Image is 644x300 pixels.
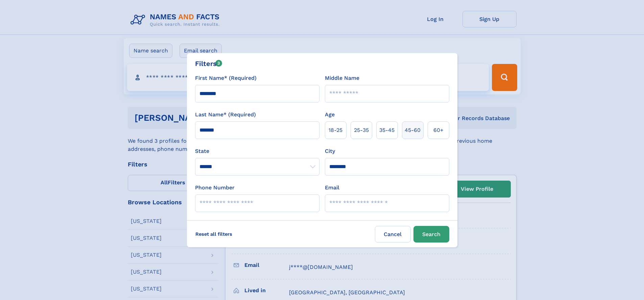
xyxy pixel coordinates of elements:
[325,74,359,82] label: Middle Name
[325,111,335,119] label: Age
[191,226,237,242] label: Reset all filters
[433,126,444,134] span: 60+
[379,126,395,134] span: 35‑45
[354,126,369,134] span: 25‑35
[195,184,235,192] label: Phone Number
[195,59,222,69] div: Filters
[329,126,342,134] span: 18‑25
[325,147,335,155] label: City
[325,184,339,192] label: Email
[195,147,319,155] label: State
[405,126,421,134] span: 45‑60
[195,111,256,119] label: Last Name* (Required)
[195,74,257,82] label: First Name* (Required)
[413,226,449,243] button: Search
[375,226,411,243] label: Cancel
